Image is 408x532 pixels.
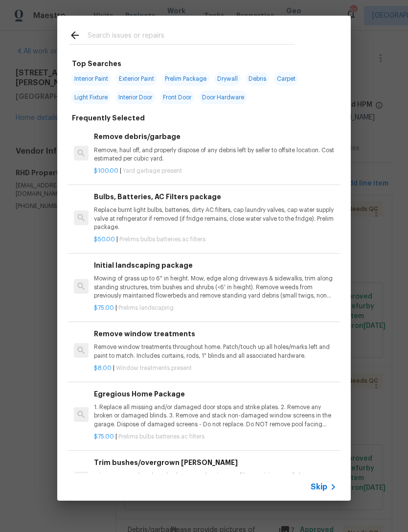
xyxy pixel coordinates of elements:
span: $75.00 [94,305,114,311]
span: Carpet [274,72,298,86]
p: Remove window treatments throughout home. Patch/touch up all holes/marks left and paint to match.... [94,343,337,360]
h6: Top Searches [72,58,121,69]
span: $50.00 [94,236,115,242]
h6: Frequently Selected [72,113,145,123]
span: Prelims bulbs batteries ac filters [118,434,204,439]
span: $100.00 [94,168,118,174]
span: Exterior Paint [116,72,157,86]
p: Trim overgrown hegdes & bushes around perimeter of home giving 12" of clearance. Properly dispose... [94,472,337,488]
p: Mowing of grass up to 6" in height. Mow, edge along driveways & sidewalks, trim along standing st... [94,275,337,300]
h6: Egregious Home Package [94,389,337,399]
span: Drywall [214,72,241,86]
p: | [94,167,337,175]
span: Front Door [160,91,194,104]
h6: Bulbs, Batteries, AC Filters package [94,191,337,202]
span: Interior Paint [71,72,111,86]
span: $8.00 [94,365,112,371]
input: Search issues or repairs [88,29,295,44]
span: Window treatments present [116,365,192,371]
p: | [94,364,337,372]
h6: Initial landscaping package [94,260,337,271]
p: Remove, haul off, and properly dispose of any debris left by seller to offsite location. Cost est... [94,146,337,163]
span: Interior Door [115,91,155,104]
h6: Remove window treatments [94,328,337,339]
p: Replace burnt light bulbs, batteries, dirty AC filters, cap laundry valves, cap water supply valv... [94,206,337,231]
p: | [94,304,337,312]
span: Yard garbage present [123,168,182,174]
span: Door Hardware [199,91,247,104]
span: Skip [311,482,327,492]
span: Prelim Package [162,72,209,86]
span: $75.00 [94,434,114,439]
p: 1. Replace all missing and/or damaged door stops and strike plates. 2. Remove any broken or damag... [94,403,337,428]
span: Debris [246,72,269,86]
span: Prelims landscaping [118,305,174,311]
p: | [94,235,337,244]
span: Light Fixture [71,91,111,104]
span: Prelims bulbs batteries ac filters [119,236,205,242]
h6: Remove debris/garbage [94,131,337,142]
h6: Trim bushes/overgrown [PERSON_NAME] [94,457,337,468]
p: | [94,433,337,441]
